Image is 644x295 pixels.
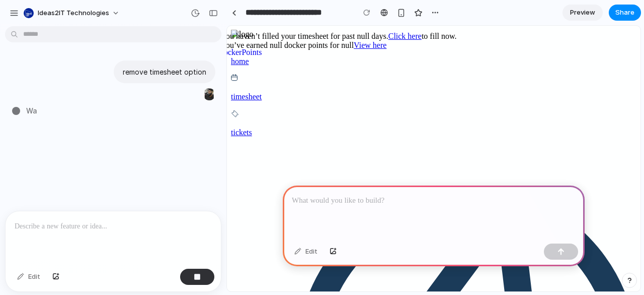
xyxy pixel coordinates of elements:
[609,5,641,21] button: Share
[4,48,410,76] a: timesheet
[615,8,634,18] span: Share
[570,8,595,18] span: Preview
[4,84,410,111] a: tickets
[4,4,26,13] img: logo
[562,5,603,21] a: Preview
[127,15,159,24] a: View here
[4,31,410,40] p: home
[4,102,410,111] p: tickets
[38,8,109,18] span: Ideas2IT Technologies
[162,6,195,15] a: Click here
[123,67,206,77] p: remove timesheet option
[4,67,410,76] p: timesheet
[20,5,125,21] button: Ideas2IT Technologies
[26,105,37,116] span: Wa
